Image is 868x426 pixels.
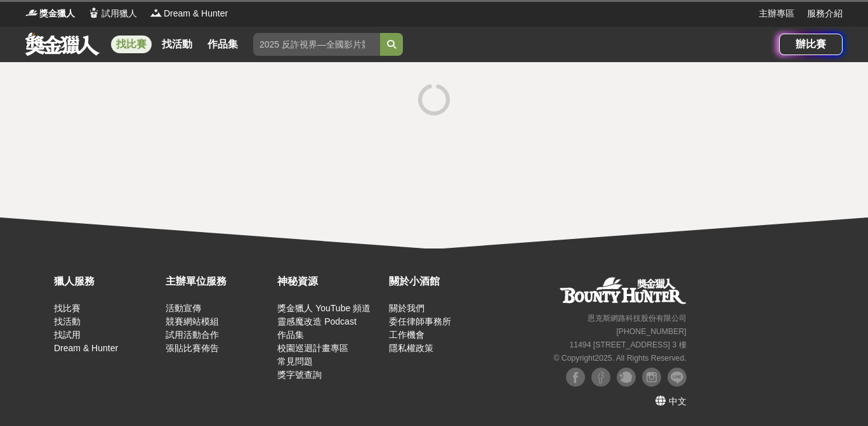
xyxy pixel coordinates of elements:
[389,330,424,340] a: 工作機會
[102,7,137,20] span: 試用獵人
[277,316,356,326] a: 靈感魔改造 Podcast
[157,35,197,53] a: 找活動
[88,7,137,20] a: Logo試用獵人
[166,274,271,289] div: 主辦單位服務
[54,330,81,340] a: 找試用
[166,330,219,340] a: 試用活動合作
[389,274,494,289] div: 關於小酒館
[166,303,201,313] a: 活動宣傳
[617,368,636,387] img: Plurk
[111,35,152,53] a: 找比賽
[389,343,433,353] a: 隱私權政策
[25,7,75,20] a: Logo獎金獵人
[807,7,843,20] a: 服務介紹
[277,343,348,353] a: 校園巡迴計畫專區
[553,354,686,363] small: © Copyright 2025 . All Rights Reserved.
[616,327,686,336] small: [PHONE_NUMBER]
[54,343,118,353] a: Dream & Hunter
[277,330,304,340] a: 作品集
[150,6,162,19] img: Logo
[25,6,38,19] img: Logo
[669,396,687,406] span: 中文
[277,274,383,289] div: 神秘資源
[54,274,159,289] div: 獵人服務
[54,303,81,313] a: 找比賽
[39,7,75,20] span: 獎金獵人
[389,303,424,313] a: 關於我們
[54,316,81,326] a: 找活動
[566,368,585,387] img: Facebook
[150,7,228,20] a: LogoDream & Hunter
[588,314,687,323] small: 恩克斯網路科技股份有限公司
[277,303,371,313] a: 獎金獵人 YouTube 頻道
[759,7,794,20] a: 主辦專區
[642,368,661,387] img: Instagram
[253,33,380,56] input: 2025 反詐視界—全國影片競賽
[591,368,610,387] img: Facebook
[202,35,243,53] a: 作品集
[166,343,219,353] a: 張貼比賽佈告
[277,356,313,366] a: 常見問題
[88,6,100,19] img: Logo
[166,316,219,326] a: 競賽網站模組
[164,7,228,20] span: Dream & Hunter
[389,316,451,326] a: 委任律師事務所
[667,368,687,387] img: LINE
[779,34,843,55] a: 辦比賽
[277,370,322,380] a: 獎字號查詢
[569,340,686,349] small: 11494 [STREET_ADDRESS] 3 樓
